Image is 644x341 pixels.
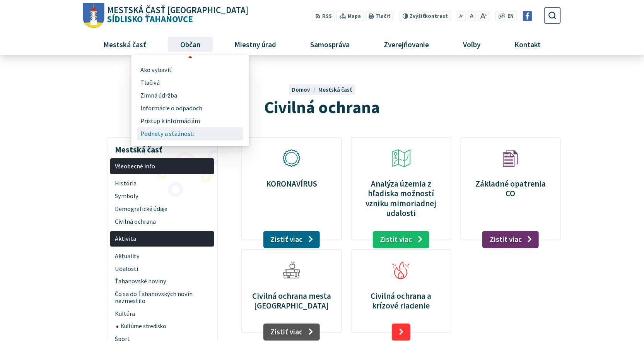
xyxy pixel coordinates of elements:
a: Voľby [449,34,495,55]
a: Občan [166,34,214,55]
a: Aktivita [110,231,214,247]
span: EN [507,12,514,21]
span: Civilná ochrana [115,215,210,228]
a: Tlačivá [140,77,240,89]
p: Základné opatrenia CO [470,179,551,198]
a: Civilná ochrana [110,215,214,228]
button: Zmenšiť veľkosť písma [457,11,466,21]
a: Miestny úrad [220,34,290,55]
a: Prístup k informáciám [140,115,240,127]
a: Podnety a sťažnosti [140,127,240,140]
a: Kultúrne stredisko [116,320,214,333]
span: Tlačiť [376,13,390,19]
a: Zistiť viac [372,231,429,248]
span: Zverejňovanie [381,34,432,55]
a: Ako vybaviť [140,64,240,77]
span: História [115,177,210,190]
span: Mapa [348,12,361,21]
span: Civilná ochrana [264,96,380,118]
button: Nastaviť pôvodnú veľkosť písma [467,11,476,21]
button: Zväčšiť veľkosť písma [477,11,489,21]
a: Mestská časť [318,86,352,93]
img: Prejsť na domovskú stránku [83,3,104,28]
span: Kultúra [115,308,210,320]
p: Civilná ochrana a krízové riadenie [360,291,442,310]
a: RSS [312,11,335,21]
span: Sídlisko Ťahanovce [104,6,249,24]
a: Zistiť viac [482,231,539,248]
span: Aktuality [115,250,210,262]
span: Udalosti [115,262,210,275]
span: Prístup k informáciám [140,115,200,127]
span: Kultúrne stredisko [121,320,210,333]
a: Kultúra [110,308,214,320]
span: Tlačivá [140,77,160,89]
a: Zistiť viac [263,324,320,341]
h3: Mestská časť [110,139,214,156]
a: Domov [292,86,318,93]
p: Civilná ochrana mesta [GEOGRAPHIC_DATA] [251,291,332,310]
a: Zverejňovanie [370,34,443,55]
span: Mestská časť [GEOGRAPHIC_DATA] [107,6,248,15]
a: Logo Sídlisko Ťahanovce, prejsť na domovskú stránku. [83,3,248,28]
span: kontrast [410,13,448,19]
span: Ťahanovské noviny [115,275,210,288]
a: Zistiť viac [263,231,320,248]
span: Miestny úrad [231,34,279,55]
a: Demografické údaje [110,202,214,215]
a: Ťahanovské noviny [110,275,214,288]
a: Samospráva [296,34,364,55]
span: RSS [322,12,332,21]
img: Prejsť na Facebook stránku [523,11,532,21]
span: Občan [177,34,203,55]
span: Všeobecné info [115,160,210,173]
span: Čo sa do Ťahanovských novín nezmestilo [115,288,210,308]
span: Zimná údržba [140,89,177,102]
a: Kontakt [501,34,555,55]
a: EN [506,12,516,21]
p: Analýza územia z hľadiska možností vzniku mimoriadnej udalosti [360,179,442,218]
a: História [110,177,214,190]
a: Informácie o odpadoch [140,102,240,115]
span: Mestská časť [100,34,149,55]
span: Aktivita [115,233,210,245]
span: Samospráva [307,34,352,55]
span: Kontakt [512,34,544,55]
a: Symboly [110,190,214,202]
a: Všeobecné info [110,158,214,174]
a: Mapa [337,11,364,21]
p: KORONAVÍRUS [251,179,332,188]
span: Informácie o odpadoch [140,102,202,115]
a: Udalosti [110,262,214,275]
span: Voľby [460,34,483,55]
a: Zimná údržba [140,89,240,102]
a: Aktuality [110,250,214,262]
a: Čo sa do Ťahanovských novín nezmestilo [110,288,214,308]
button: Tlačiť [366,11,393,21]
span: Zvýšiť [410,13,425,19]
span: Demografické údaje [115,202,210,215]
span: Symboly [115,190,210,202]
button: Zvýšiťkontrast [399,11,451,21]
span: Domov [292,86,310,93]
a: Mestská časť [89,34,160,55]
span: Podnety a sťažnosti [140,127,195,140]
span: Ako vybaviť [140,64,172,77]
